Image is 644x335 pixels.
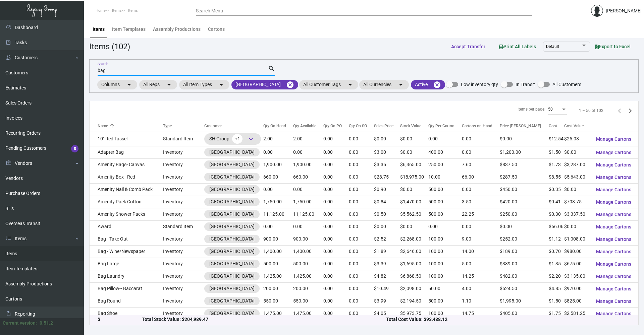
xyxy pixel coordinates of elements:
[323,258,349,270] td: 0.00
[139,80,177,89] mat-chip: All Reps
[263,233,293,245] td: 900.00
[400,208,428,220] td: $5,562.50
[462,146,500,158] td: 0.00
[462,233,500,245] td: 9.00
[462,295,500,307] td: 1.10
[323,132,349,146] td: 0.00
[500,208,549,220] td: $250.00
[90,208,163,220] td: Amenity Shower Packs
[263,208,293,220] td: 11,125.00
[564,196,591,208] td: $708.75
[500,220,549,233] td: $0.00
[591,221,637,233] button: Manage Cartons
[179,80,229,89] mat-chip: All Item Types
[90,183,163,196] td: Amenity Nail & Comb Pack
[549,171,564,183] td: $8.55
[591,184,637,196] button: Manage Cartons
[500,146,549,158] td: $1,200.00
[374,132,400,146] td: $0.00
[500,245,549,258] td: $189.00
[125,81,133,89] mat-icon: arrow_drop_down
[591,5,603,17] img: admin@bootstrapmaster.com
[163,295,204,307] td: Inventory
[90,295,163,307] td: Bag Round
[462,123,500,129] div: Cartons on Hand
[500,295,549,307] td: $1,995.00
[552,80,581,88] span: All Customers
[564,158,591,171] td: $3,287.00
[163,220,204,233] td: Standard Item
[549,258,564,270] td: $1.35
[349,132,374,146] td: 0.00
[349,282,374,295] td: 0.00
[209,297,255,305] div: [GEOGRAPHIC_DATA]
[323,146,349,158] td: 0.00
[374,233,400,245] td: $2.52
[293,245,323,258] td: 1,400.00
[209,174,255,181] div: [GEOGRAPHIC_DATA]
[323,295,349,307] td: 0.00
[293,171,323,183] td: 660.00
[293,158,323,171] td: 1,900.00
[462,270,500,282] td: 14.25
[263,132,293,146] td: 2.00
[263,158,293,171] td: 1,900.00
[163,158,204,171] td: Inventory
[428,270,462,282] td: 100.00
[549,146,564,158] td: $1.50
[374,158,400,171] td: $3.35
[428,183,462,196] td: 500.00
[428,123,462,129] div: Qty Per Carton
[293,233,323,245] td: 900.00
[462,171,500,183] td: 66.00
[209,285,255,292] div: [GEOGRAPHIC_DATA]
[428,196,462,208] td: 500.00
[349,208,374,220] td: 0.00
[564,208,591,220] td: $3,337.50
[500,233,549,245] td: $252.00
[90,158,163,171] td: Amenity Bags- Canvas
[499,44,536,49] span: Print All Labels
[263,123,286,129] div: Qty On Hand
[564,171,591,183] td: $5,643.00
[564,258,591,270] td: $675.00
[349,158,374,171] td: 0.00
[374,196,400,208] td: $0.84
[263,183,293,196] td: 0.00
[349,295,374,307] td: 0.00
[323,171,349,183] td: 0.00
[500,183,549,196] td: $450.00
[591,246,637,258] button: Manage Cartons
[428,146,462,158] td: 400.00
[549,158,564,171] td: $1.73
[232,134,243,144] span: +1
[596,212,631,217] span: Manage Cartons
[428,258,462,270] td: 100.00
[428,171,462,183] td: 10.00
[293,307,323,320] td: 1,475.00
[596,237,631,242] span: Manage Cartons
[268,65,275,73] mat-icon: search
[374,171,400,183] td: $28.75
[263,196,293,208] td: 1,750.00
[299,80,358,89] mat-chip: All Customer Tags
[209,236,255,243] div: [GEOGRAPHIC_DATA]
[549,132,564,146] td: $12.54
[90,196,163,208] td: Amenity Pack Cotton
[93,26,105,33] div: Items
[112,26,146,33] div: Item Templates
[591,196,637,208] button: Manage Cartons
[374,208,400,220] td: $0.50
[500,196,549,208] td: $420.00
[247,135,255,143] span: keyboard_arrow_down
[564,295,591,307] td: $825.00
[462,123,492,129] div: Cartons on Hand
[263,270,293,282] td: 1,425.00
[428,132,462,146] td: 0.00
[323,183,349,196] td: 0.00
[323,282,349,295] td: 0.00
[518,106,545,112] div: Items per page:
[591,295,637,307] button: Manage Cartons
[293,220,323,233] td: 0.00
[209,186,255,193] div: [GEOGRAPHIC_DATA]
